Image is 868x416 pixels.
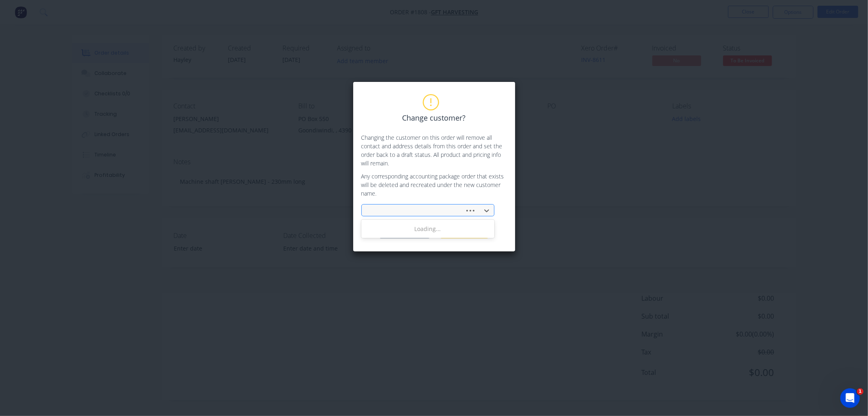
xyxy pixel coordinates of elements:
[402,112,466,123] span: Change customer?
[857,388,864,395] span: 1
[840,388,860,408] iframe: Intercom live chat
[361,133,507,167] p: Changing the customer on this order will remove all contact and address details from this order a...
[361,172,507,198] p: Any corresponding accounting package order that exists will be deleted and recreated under the ne...
[361,221,494,236] div: Loading...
